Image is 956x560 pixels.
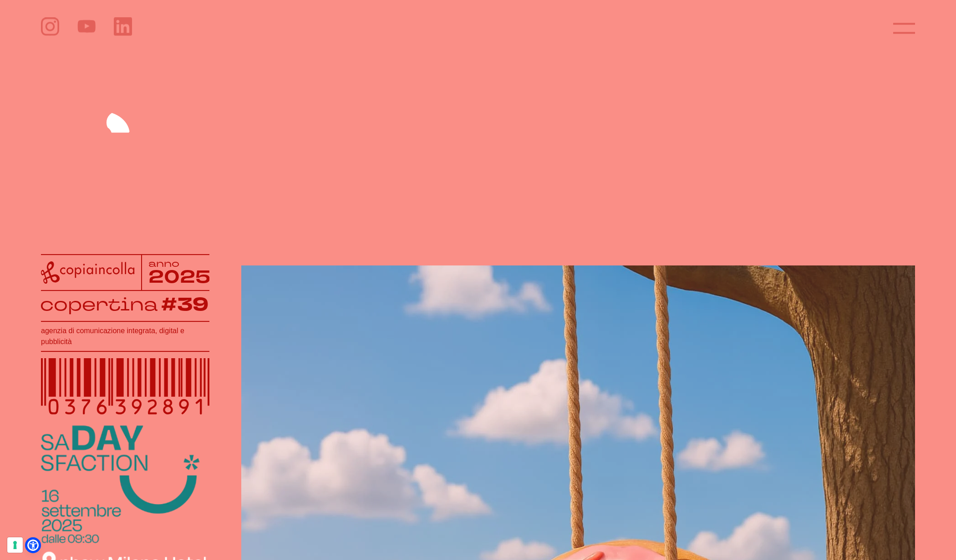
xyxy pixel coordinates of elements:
tspan: #39 [161,292,208,317]
a: Apri il menu di accessibilità [27,540,39,551]
tspan: anno [148,257,179,270]
tspan: 2025 [148,265,210,289]
button: Le tue preferenze relative al consenso per le tecnologie di tracciamento [7,537,23,553]
tspan: copertina [40,293,158,316]
h1: agenzia di comunicazione integrata, digital e pubblicità [41,325,209,347]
